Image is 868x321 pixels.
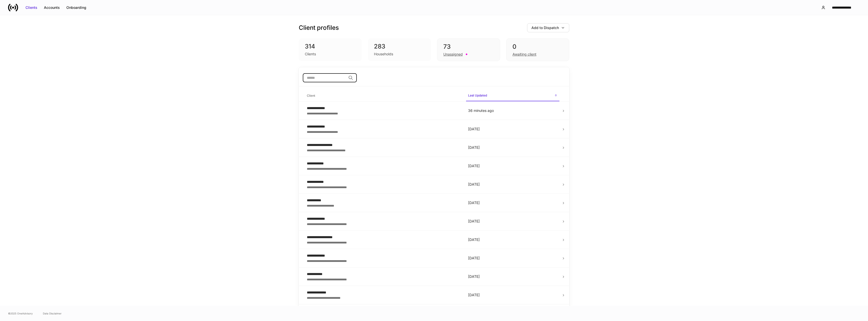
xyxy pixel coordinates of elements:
[527,23,569,32] button: Add to Dispatch
[506,38,569,61] div: 0Awaiting client
[531,25,559,30] div: Add to Dispatch
[466,90,559,101] span: Last Updated
[307,93,315,98] h6: Client
[374,52,393,57] div: Households
[443,52,463,57] div: Unassigned
[43,311,62,315] a: Data Disclaimer
[63,4,90,12] button: Onboarding
[468,93,487,98] h6: Last Updated
[468,237,557,242] p: [DATE]
[468,292,557,298] p: [DATE]
[8,311,33,315] span: © 2025 OneAdvisory
[66,5,86,10] div: Onboarding
[512,43,563,51] div: 0
[22,4,41,12] button: Clients
[305,42,356,51] div: 314
[468,108,557,113] p: 36 minutes ago
[468,145,557,150] p: [DATE]
[468,163,557,168] p: [DATE]
[468,182,557,187] p: [DATE]
[374,42,425,51] div: 283
[41,4,63,12] button: Accounts
[299,24,339,32] h3: Client profiles
[437,38,500,61] div: 73Unassigned
[468,256,557,261] p: [DATE]
[44,5,60,10] div: Accounts
[512,52,536,57] div: Awaiting client
[468,200,557,205] p: [DATE]
[468,127,557,132] p: [DATE]
[468,219,557,224] p: [DATE]
[305,91,462,101] span: Client
[305,52,316,57] div: Clients
[468,274,557,279] p: [DATE]
[25,5,37,10] div: Clients
[443,43,494,51] div: 73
